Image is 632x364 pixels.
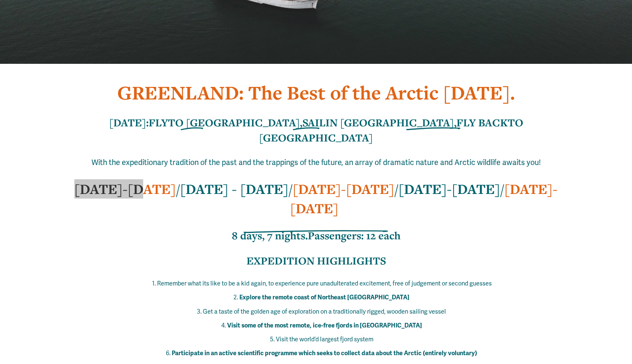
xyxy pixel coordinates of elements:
[247,254,386,268] strong: EXPEDITION HIGHLIGHTS
[456,115,508,130] strong: FLY BACK
[73,306,575,317] p: Get a taste of the golden age of exploration on a traditionally rigged, wooden sailing vessel
[399,180,500,198] strong: [DATE]-[DATE]
[232,228,308,243] strong: 8 days, 7 nights.
[117,80,515,105] strong: GREENLAND: The Best of the Arctic [DATE].
[73,278,575,289] p: Remember what its like to be a kid again, to experience pure unadulterated excitement, free of ju...
[308,228,401,243] strong: Passengers: 12 each
[290,180,558,217] strong: [DATE]-[DATE]
[180,180,288,198] strong: [DATE] - [DATE]
[239,293,409,301] strong: Explore the remote coast of Northeast [GEOGRAPHIC_DATA]
[325,115,456,130] strong: IN [GEOGRAPHIC_DATA],
[73,334,575,345] p: Visit the world’d largest fjord system
[172,349,477,357] strong: Participate in an active scientific programme which seeks to collect data about the Arctic (entir...
[74,180,176,198] strong: [DATE]-[DATE]
[293,180,394,198] strong: [DATE]-[DATE]
[149,115,168,130] strong: FLY
[168,115,302,130] strong: TO [GEOGRAPHIC_DATA],
[259,115,526,145] strong: TO [GEOGRAPHIC_DATA]
[92,158,541,167] span: With the expeditionary tradition of the past and the trappings of the future, an array of dramati...
[109,115,149,130] strong: [DATE]:
[227,322,422,329] strong: Visit some of the most remote, ice-free fjords in [GEOGRAPHIC_DATA]
[57,179,575,218] h2: / / / /
[302,115,325,130] strong: SAIL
